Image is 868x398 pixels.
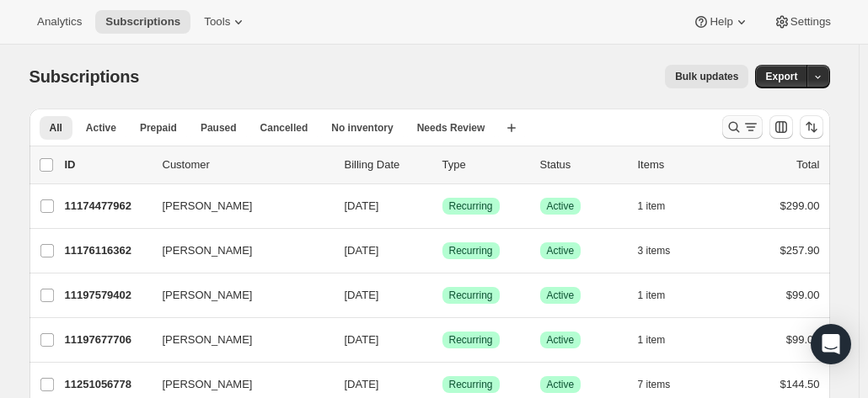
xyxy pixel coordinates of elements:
p: ID [65,157,149,173]
button: 1 item [638,328,684,352]
div: 11197677706[PERSON_NAME][DATE]SuccessRecurringSuccessActive1 item$99.00 [65,328,820,352]
span: [PERSON_NAME] [163,287,253,304]
button: Help [683,10,759,34]
span: No inventory [331,121,393,135]
span: Needs Review [417,121,485,135]
button: Search and filter results [722,115,763,139]
span: [PERSON_NAME] [163,198,253,215]
div: 11176116362[PERSON_NAME][DATE]SuccessRecurringSuccessActive3 items$257.90 [65,239,820,263]
span: Prepaid [140,121,177,135]
p: Customer [163,157,331,173]
div: 11174477962[PERSON_NAME][DATE]SuccessRecurringSuccessActive1 item$299.00 [65,194,820,218]
span: $257.90 [780,244,820,257]
span: [DATE] [345,378,379,390]
span: 1 item [638,289,666,302]
p: 11176116362 [65,242,149,259]
span: $99.00 [786,289,820,301]
span: [DATE] [345,333,379,346]
span: $144.50 [780,378,820,390]
button: [PERSON_NAME] [153,237,321,264]
button: 7 items [638,373,689,396]
span: Recurring [449,289,493,302]
span: Active [86,121,116,135]
span: Export [765,70,797,83]
p: 11197677706 [65,332,149,348]
span: 3 items [638,244,671,257]
button: [PERSON_NAME] [153,282,321,309]
button: Analytics [27,10,92,34]
button: [PERSON_NAME] [153,193,321,220]
span: Help [710,15,732,29]
button: 1 item [638,194,684,218]
button: Subscriptions [95,10,190,34]
button: 3 items [638,239,689,263]
span: [PERSON_NAME] [163,242,253,259]
div: Type [442,157,527,173]
button: [PERSON_NAME] [153,371,321,398]
button: Settings [764,10,841,34]
span: $299.00 [780,199,820,212]
button: 1 item [638,284,684,307]
button: Export [755,65,807,88]
span: 1 item [638,199,666,213]
span: Active [547,244,575,257]
div: IDCustomerBilling DateTypeStatusItemsTotal [65,157,820,173]
span: Subscriptions [105,15,180,29]
p: 11197579402 [65,287,149,304]
span: [DATE] [345,199,379,212]
button: Sort the results [800,115,823,139]
span: Subscriptions [29,67,140,86]
span: Bulk updates [675,70,738,83]
div: 11197579402[PERSON_NAME][DATE]SuccessRecurringSuccessActive1 item$99.00 [65,284,820,307]
span: 1 item [638,333,666,347]
div: 11251056778[PERSON_NAME][DATE]SuccessRecurringSuccessActive7 items$144.50 [65,373,820,396]
span: Recurring [449,378,493,391]
span: $99.00 [786,333,820,346]
div: Open Intercom Messenger [811,324,851,364]
span: Active [547,333,575,347]
p: 11174477962 [65,198,149,215]
span: [DATE] [345,244,379,257]
span: Analytics [37,15,82,29]
button: Create new view [498,116,525,140]
span: Recurring [449,333,493,347]
span: Active [547,289,575,302]
span: Active [547,378,575,391]
span: 7 items [638,378,671,391]
button: [PERSON_NAME] [153,326,321,353]
span: [PERSON_NAME] [163,376,253,393]
span: All [50,121,62,135]
span: Tools [204,15,230,29]
span: Paused [201,121,237,135]
button: Customize table column order and visibility [769,115,793,139]
p: Total [796,157,819,173]
p: Status [540,157,624,173]
span: [DATE] [345,289,379,301]
button: Tools [194,10,257,34]
span: Recurring [449,244,493,257]
div: Items [638,157,722,173]
span: Settings [790,15,831,29]
p: Billing Date [345,157,429,173]
span: Recurring [449,199,493,213]
span: Active [547,199,575,213]
span: [PERSON_NAME] [163,332,253,348]
span: Cancelled [260,121,308,135]
p: 11251056778 [65,376,149,393]
button: Bulk updates [665,65,748,88]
